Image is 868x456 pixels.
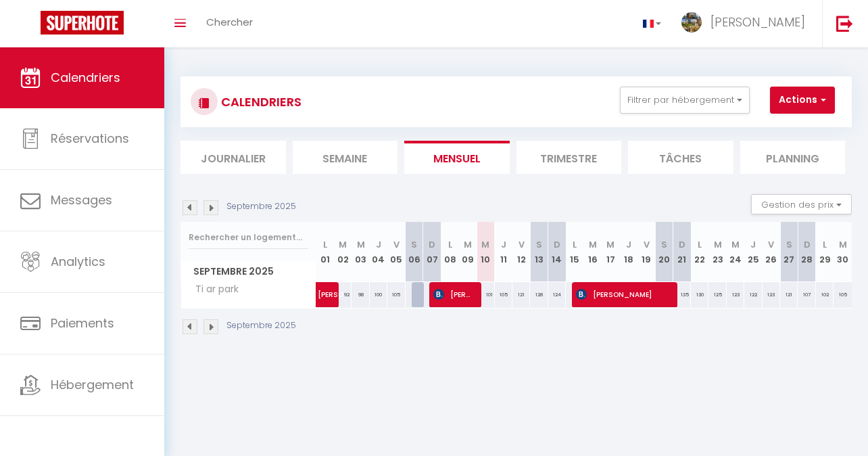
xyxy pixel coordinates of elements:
[51,69,120,86] span: Calendriers
[566,222,583,282] th: 15
[226,200,296,213] p: Septembre 2025
[477,222,494,282] th: 10
[183,282,242,297] span: Ti ar park
[311,282,329,308] a: [PERSON_NAME]
[708,282,726,307] div: 125
[744,282,762,307] div: 122
[554,238,560,251] abbr: D
[181,262,316,281] span: Septembre 2025
[573,238,577,251] abbr: L
[548,282,566,307] div: 124
[834,282,852,307] div: 105
[11,5,51,46] button: Ouvrir le widget de chat LiveChat
[393,238,400,251] abbr: V
[710,14,805,30] span: [PERSON_NAME]
[714,238,722,251] abbr: M
[661,238,667,251] abbr: S
[189,225,308,250] input: Rechercher un logement...
[441,222,458,282] th: 08
[180,141,286,174] li: Journalier
[626,238,631,251] abbr: J
[481,238,489,251] abbr: M
[464,238,472,251] abbr: M
[816,222,834,282] th: 29
[530,222,548,282] th: 13
[512,282,530,307] div: 121
[404,141,510,174] li: Mensuel
[628,141,733,174] li: Tâches
[495,282,512,307] div: 105
[448,238,452,251] abbr: L
[387,222,405,282] th: 05
[834,222,852,282] th: 30
[620,87,750,114] button: Filtrer par hébergement
[316,222,334,282] th: 01
[681,12,702,32] img: ...
[744,222,762,282] th: 25
[323,238,327,251] abbr: L
[673,222,691,282] th: 21
[530,282,548,307] div: 128
[433,281,475,307] span: [PERSON_NAME]
[477,282,494,307] div: 101
[679,238,685,251] abbr: D
[318,275,349,300] span: [PERSON_NAME]
[406,222,423,282] th: 06
[536,238,542,251] abbr: S
[691,282,708,307] div: 130
[512,222,530,282] th: 12
[376,238,381,251] abbr: J
[602,222,619,282] th: 17
[763,282,780,307] div: 123
[576,281,670,307] span: [PERSON_NAME]
[770,87,835,114] button: Actions
[51,191,112,208] span: Messages
[644,238,650,251] abbr: V
[763,222,780,282] th: 26
[655,222,673,282] th: 20
[798,222,815,282] th: 28
[780,282,798,307] div: 121
[619,222,637,282] th: 18
[429,238,435,251] abbr: D
[459,222,477,282] th: 09
[423,222,441,282] th: 07
[334,222,352,282] th: 02
[823,238,827,251] abbr: L
[606,238,614,251] abbr: M
[226,319,296,332] p: Septembre 2025
[839,238,847,251] abbr: M
[731,238,740,251] abbr: M
[352,222,369,282] th: 03
[370,222,387,282] th: 04
[51,130,129,147] span: Réservations
[780,222,798,282] th: 27
[51,376,134,393] span: Hébergement
[589,238,597,251] abbr: M
[727,222,744,282] th: 24
[411,238,417,251] abbr: S
[206,15,253,29] span: Chercher
[387,282,405,307] div: 105
[51,315,114,332] span: Paiements
[768,238,774,251] abbr: V
[501,238,506,251] abbr: J
[293,141,398,174] li: Semaine
[218,87,302,117] h3: CALENDRIERS
[41,11,124,35] img: Super Booking
[798,282,815,307] div: 107
[370,282,387,307] div: 100
[339,238,347,251] abbr: M
[727,282,744,307] div: 123
[51,253,105,270] span: Analytics
[673,282,691,307] div: 135
[357,238,365,251] abbr: M
[495,222,512,282] th: 11
[691,222,708,282] th: 22
[816,282,834,307] div: 102
[786,238,792,251] abbr: S
[750,238,756,251] abbr: J
[698,238,702,251] abbr: L
[519,238,525,251] abbr: V
[584,222,602,282] th: 16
